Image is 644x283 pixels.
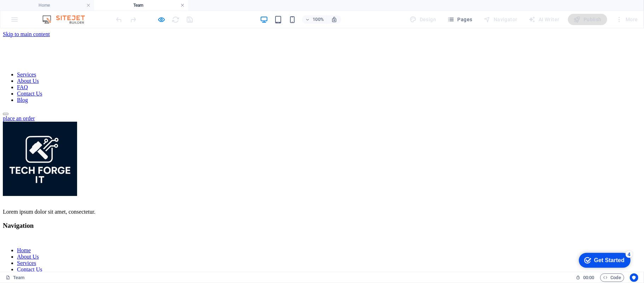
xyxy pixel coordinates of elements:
img: Editor Logo [41,15,94,24]
span: Code [603,273,621,282]
h6: Session time [576,273,594,282]
button: Code [600,273,624,282]
i: On resize automatically adjust zoom level to fit chosen device. [331,16,337,23]
a: Click to cancel selection. Double-click to open Pages [6,273,24,282]
span: Pages [447,16,472,23]
button: Click here to leave preview mode and continue editing [157,15,166,24]
button: Pages [445,14,475,25]
a: Skip to main content [3,3,50,9]
span: : [588,275,589,280]
button: 100% [302,15,327,24]
div: Design (Ctrl+Alt+Y) [407,14,439,25]
button: Usercentrics [630,273,638,282]
span: 00 00 [583,273,594,282]
div: Get Started [21,8,51,14]
h6: 100% [313,15,324,24]
div: Get Started 4 items remaining, 20% complete [6,4,57,18]
h4: Team [94,1,188,9]
div: 4 [52,1,59,8]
